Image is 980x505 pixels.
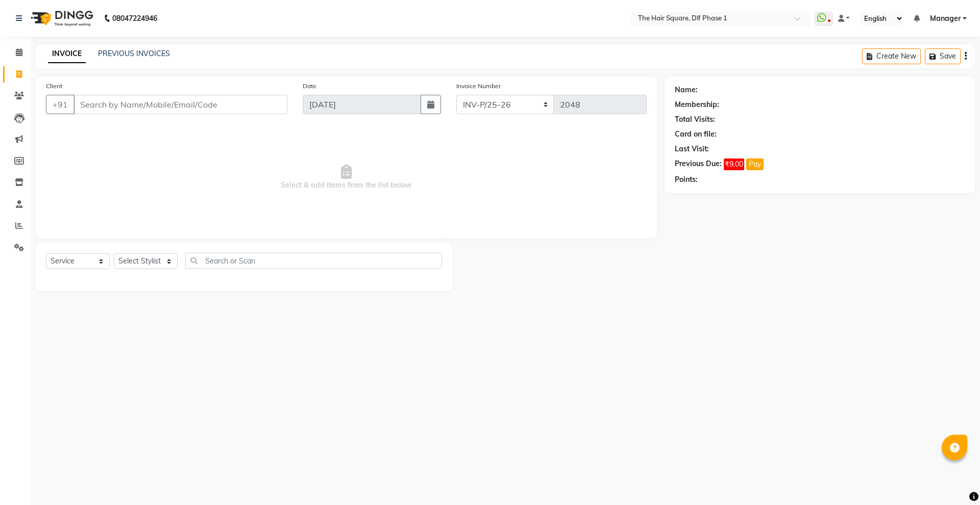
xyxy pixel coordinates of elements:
[46,95,75,114] button: +91
[675,129,717,140] div: Card on file:
[930,13,961,24] span: Manager
[48,45,86,63] a: INVOICE
[925,48,961,64] button: Save
[675,174,698,185] div: Points:
[73,95,287,114] input: Search by Name/Mobile/Email/Code
[724,158,744,170] span: ₹9.00
[746,158,764,170] button: Pay
[26,4,96,33] img: logo
[98,49,170,58] a: PREVIOUS INVOICES
[185,253,442,269] input: Search or Scan
[675,85,698,95] div: Name:
[862,48,921,64] button: Create New
[675,114,715,125] div: Total Visits:
[675,144,709,154] div: Last Visit:
[675,158,722,170] div: Previous Due:
[46,126,647,228] span: Select & add items from the list below
[46,82,62,91] label: Client
[303,82,316,91] label: Date
[937,464,970,495] iframe: chat widget
[456,82,501,91] label: Invoice Number
[112,4,157,33] b: 08047224946
[675,99,719,110] div: Membership:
